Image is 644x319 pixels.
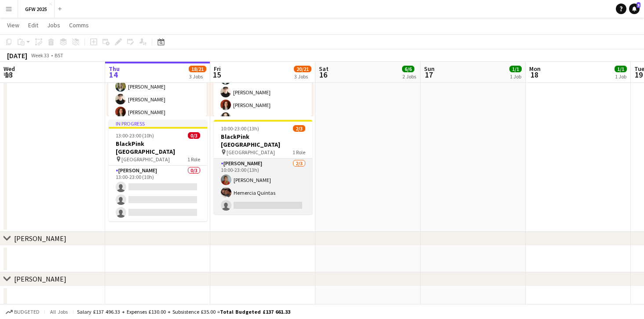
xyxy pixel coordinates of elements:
[214,120,312,214] app-job-card: 10:00-23:00 (13h)2/3BlackPink [GEOGRAPHIC_DATA] [GEOGRAPHIC_DATA]1 Role[PERSON_NAME]2/310:00-23:0...
[25,19,42,31] a: Edit
[14,234,66,243] div: [PERSON_NAME]
[212,70,221,80] span: 15
[7,51,27,60] div: [DATE]
[109,166,207,221] app-card-role: [PERSON_NAME]0/313:00-23:00 (10h)
[213,7,312,216] app-card-role: Dresser15/1515:00-23:00 (8h)[PERSON_NAME][PERSON_NAME][PERSON_NAME][PERSON_NAME][PERSON_NAME][PER...
[189,66,206,72] span: 18/21
[318,70,329,80] span: 16
[424,65,435,73] span: Sun
[402,66,414,72] span: 6/6
[48,308,70,315] span: All jobs
[214,133,312,148] h3: BlackPink [GEOGRAPHIC_DATA]
[28,21,38,29] span: Edit
[528,70,541,80] span: 18
[4,307,41,317] button: Budgeted
[2,70,15,80] span: 13
[510,73,521,80] div: 1 Job
[44,19,64,31] a: Jobs
[116,132,154,139] span: 13:00-23:00 (10h)
[294,66,311,72] span: 20/21
[423,70,435,80] span: 17
[4,19,23,31] a: View
[14,274,66,283] div: [PERSON_NAME]
[615,73,626,80] div: 1 Job
[29,52,51,59] span: Week 33
[637,2,640,8] span: 5
[7,21,19,29] span: View
[109,120,207,127] div: In progress
[319,65,329,73] span: Sat
[121,156,170,163] span: [GEOGRAPHIC_DATA]
[189,73,206,80] div: 3 Jobs
[55,52,63,59] div: BST
[47,21,60,29] span: Jobs
[293,125,305,132] span: 2/3
[227,149,275,156] span: [GEOGRAPHIC_DATA]
[629,4,640,14] a: 5
[109,140,207,156] h3: BlackPink [GEOGRAPHIC_DATA]
[188,132,200,139] span: 0/3
[294,73,311,80] div: 3 Jobs
[293,149,305,156] span: 1 Role
[214,65,221,73] span: Fri
[107,70,120,80] span: 14
[187,156,200,163] span: 1 Role
[529,65,541,73] span: Mon
[18,0,55,18] button: GFW 2025
[109,120,207,221] app-job-card: In progress13:00-23:00 (10h)0/3BlackPink [GEOGRAPHIC_DATA] [GEOGRAPHIC_DATA]1 Role[PERSON_NAME]0/...
[77,308,290,315] div: Salary £137 496.33 + Expenses £130.00 + Subsistence £35.00 =
[221,125,259,132] span: 10:00-23:00 (13h)
[69,21,89,29] span: Comms
[214,159,312,214] app-card-role: [PERSON_NAME]2/310:00-23:00 (13h)[PERSON_NAME]Hemercia Quintas
[14,309,40,315] span: Budgeted
[220,308,290,315] span: Total Budgeted £137 661.33
[402,73,416,80] div: 2 Jobs
[66,19,92,31] a: Comms
[109,65,120,73] span: Thu
[4,65,15,73] span: Wed
[615,66,627,72] span: 1/1
[509,66,522,72] span: 1/1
